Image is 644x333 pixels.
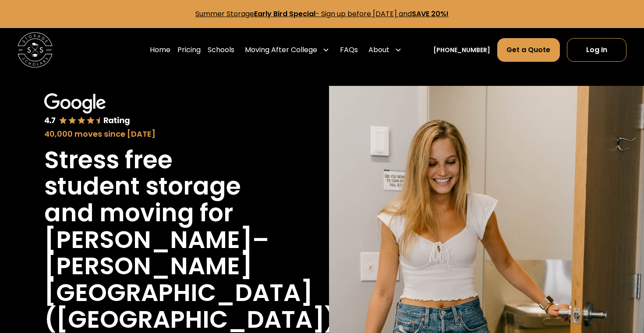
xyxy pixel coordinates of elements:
strong: SAVE 20%! [412,9,449,19]
a: FAQs [340,38,358,62]
div: 40,000 moves since [DATE] [44,128,271,140]
img: Storage Scholars main logo [18,32,53,67]
a: Summer StorageEarly Bird Special- Sign up before [DATE] andSAVE 20%! [195,9,449,19]
h1: [PERSON_NAME]–[PERSON_NAME][GEOGRAPHIC_DATA] ([GEOGRAPHIC_DATA]) [44,227,336,333]
img: Google 4.7 star rating [44,93,131,126]
a: home [18,32,53,67]
div: About [368,45,389,55]
a: Pricing [177,38,201,62]
div: About [365,38,405,62]
strong: Early Bird Special [254,9,315,19]
div: Moving After College [241,38,333,62]
h1: Stress free student storage and moving for [44,147,271,227]
a: Log In [567,38,626,62]
a: [PHONE_NUMBER] [433,46,490,55]
div: Moving After College [245,45,317,55]
a: Schools [208,38,234,62]
a: Get a Quote [497,38,559,62]
a: Home [150,38,170,62]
